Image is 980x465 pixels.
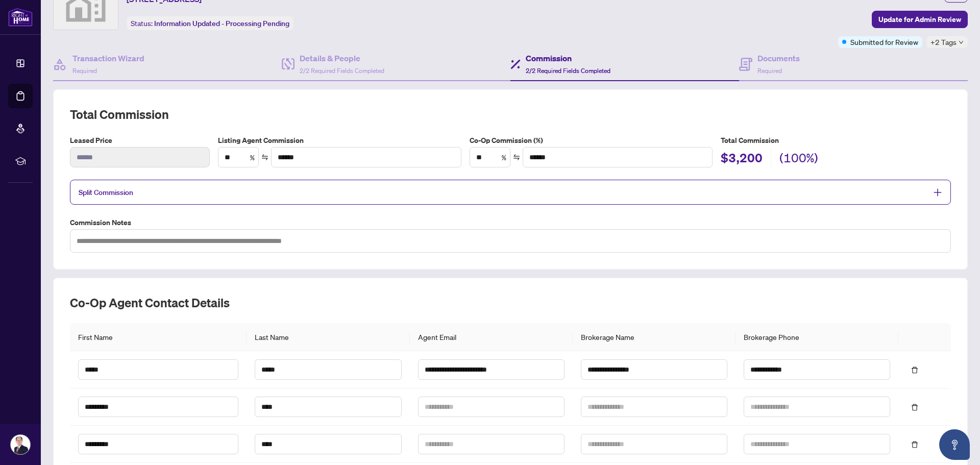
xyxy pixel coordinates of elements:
[721,150,763,169] h2: $3,200
[757,52,800,64] h4: Documents
[261,154,268,161] span: swap
[872,11,968,28] button: Update for Admin Review
[79,188,133,197] span: Split Commission
[11,435,30,454] img: Profile Icon
[70,106,951,123] h2: Total Commission
[513,154,520,161] span: swap
[300,52,384,64] h4: Details & People
[70,323,247,351] th: First Name
[70,180,951,205] div: Split Commission
[939,429,970,460] button: Open asap
[959,40,964,45] span: down
[911,366,918,374] span: delete
[218,135,461,146] label: Listing Agent Commission
[247,323,409,351] th: Last Name
[526,67,610,75] span: 2/2 Required Fields Completed
[721,135,951,146] h5: Total Commission
[757,67,782,75] span: Required
[70,295,951,311] h2: Co-op Agent Contact Details
[930,36,957,48] span: +2 Tags
[127,16,293,30] div: Status:
[410,323,573,351] th: Agent Email
[736,323,898,351] th: Brokerage Phone
[573,323,736,351] th: Brokerage Name
[72,52,144,64] h4: Transaction Wizard
[911,404,918,411] span: delete
[470,135,713,146] label: Co-Op Commission (%)
[911,441,918,448] span: delete
[526,52,610,64] h4: Commission
[70,135,210,146] label: Leased Price
[8,8,33,27] img: logo
[779,150,818,169] h2: (100%)
[933,188,942,197] span: plus
[154,19,289,28] span: Information Updated - Processing Pending
[72,67,97,75] span: Required
[70,217,951,228] label: Commission Notes
[300,67,384,75] span: 2/2 Required Fields Completed
[850,36,918,47] span: Submitted for Review
[878,11,961,28] span: Update for Admin Review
